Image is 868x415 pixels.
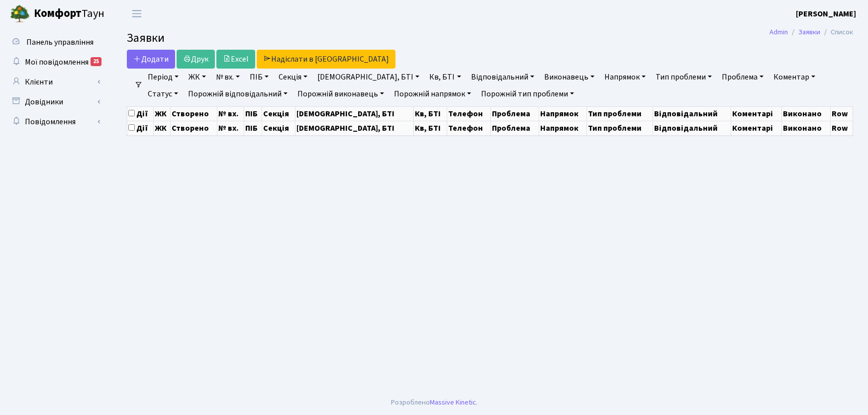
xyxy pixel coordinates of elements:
[177,50,215,69] a: Друк
[293,85,388,102] a: Порожній виконавець
[491,106,539,121] th: Проблема
[831,106,853,121] th: Row
[262,106,295,121] th: Секція
[539,106,587,121] th: Напрямок
[782,121,831,135] th: Виконано
[831,121,853,135] th: Row
[390,85,475,102] a: Порожній напрямок
[587,121,653,135] th: Тип проблеми
[653,121,731,135] th: Відповідальний
[430,397,476,408] a: Massive Kinetic
[653,106,731,121] th: Відповідальний
[652,69,716,85] a: Тип проблеми
[600,69,650,85] a: Напрямок
[477,85,578,102] a: Порожній тип проблеми
[413,121,447,135] th: Кв, БТІ
[127,121,154,135] th: Дії
[217,106,244,121] th: № вх.
[144,85,182,102] a: Статус
[391,397,478,408] div: Розроблено .
[770,27,788,37] a: Admin
[313,69,423,85] a: [DEMOGRAPHIC_DATA], БТІ
[539,121,587,135] th: Напрямок
[124,5,149,22] button: Переключити навігацію
[91,57,101,66] div: 25
[731,106,781,121] th: Коментарі
[5,52,104,72] a: Мої повідомлення25
[144,69,183,85] a: Період
[447,106,490,121] th: Телефон
[171,121,217,135] th: Створено
[217,121,244,135] th: № вх.
[216,50,255,69] a: Excel
[244,106,262,121] th: ПІБ
[755,22,868,43] nav: breadcrumb
[127,29,165,47] span: Заявки
[184,85,291,102] a: Порожній відповідальний
[796,8,856,19] b: [PERSON_NAME]
[782,106,831,121] th: Виконано
[26,37,94,48] span: Панель управління
[5,72,104,92] a: Клієнти
[413,106,447,121] th: Кв, БТІ
[10,4,30,24] img: logo.png
[447,121,490,135] th: Телефон
[820,27,853,38] li: Список
[731,121,781,135] th: Коментарі
[5,92,104,112] a: Довідники
[25,57,89,68] span: Мої повідомлення
[295,121,413,135] th: [DEMOGRAPHIC_DATA], БТІ
[540,69,598,85] a: Виконавець
[295,106,413,121] th: [DEMOGRAPHIC_DATA], БТІ
[34,5,82,21] b: Комфорт
[34,5,104,22] span: Таун
[127,50,175,69] a: Додати
[770,69,819,85] a: Коментар
[798,27,820,37] a: Заявки
[275,69,311,85] a: Секція
[257,50,395,69] a: Надіслати в [GEOGRAPHIC_DATA]
[153,106,170,121] th: ЖК
[185,69,210,85] a: ЖК
[5,112,104,132] a: Повідомлення
[171,106,217,121] th: Створено
[244,121,262,135] th: ПІБ
[246,69,273,85] a: ПІБ
[133,54,169,65] span: Додати
[127,106,154,121] th: Дії
[262,121,295,135] th: Секція
[587,106,653,121] th: Тип проблеми
[153,121,170,135] th: ЖК
[796,8,856,20] a: [PERSON_NAME]
[491,121,539,135] th: Проблема
[5,32,104,52] a: Панель управління
[212,69,244,85] a: № вх.
[718,69,768,85] a: Проблема
[467,69,538,85] a: Відповідальний
[425,69,465,85] a: Кв, БТІ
